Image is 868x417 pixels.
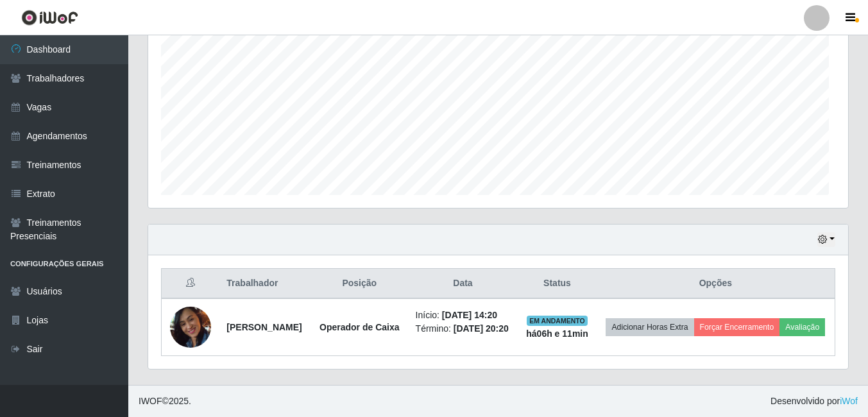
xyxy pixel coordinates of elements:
[311,269,408,299] th: Posição
[442,310,497,320] time: [DATE] 14:20
[597,269,835,299] th: Opções
[139,396,162,406] span: IWOF
[139,395,191,408] span: © 2025 .
[416,309,511,322] li: Início:
[518,269,596,299] th: Status
[319,322,400,332] strong: Operador de Caixa
[840,396,858,406] a: iWof
[226,322,302,332] strong: [PERSON_NAME]
[454,323,509,334] time: [DATE] 20:20
[527,316,588,326] span: EM ANDAMENTO
[526,328,588,339] strong: há 06 h e 11 min
[408,269,518,299] th: Data
[694,318,780,336] button: Forçar Encerramento
[606,318,694,336] button: Adicionar Horas Extra
[770,395,858,408] span: Desenvolvido por
[779,318,825,336] button: Avaliação
[170,298,211,355] img: 1743337822537.jpeg
[219,269,311,299] th: Trabalhador
[21,10,78,26] img: CoreUI Logo
[416,322,511,336] li: Término:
